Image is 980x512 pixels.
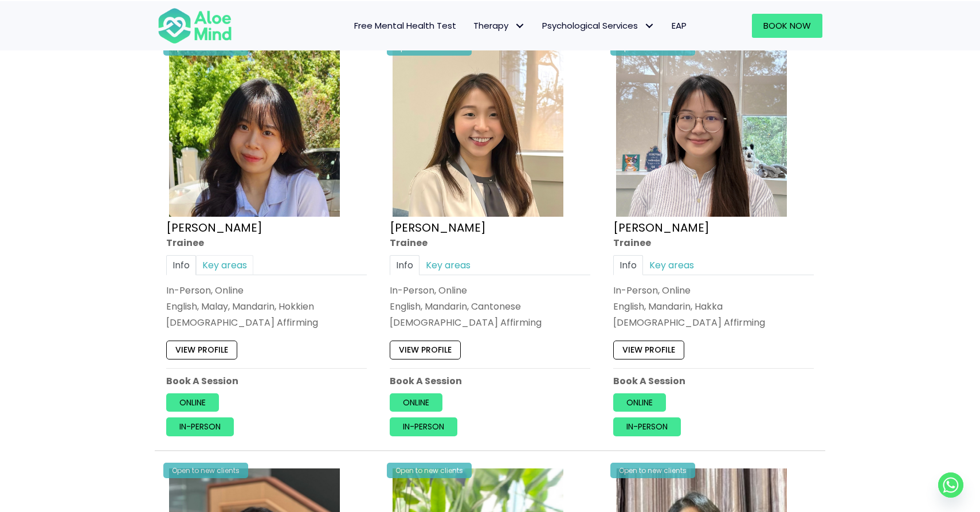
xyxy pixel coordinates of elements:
p: Book A Session [390,374,590,387]
a: Key areas [643,255,700,275]
a: TherapyTherapy: submenu [465,14,534,38]
p: English, Mandarin, Hakka [613,300,814,313]
a: In-person [390,417,457,436]
a: Key areas [420,255,477,275]
div: In-Person, Online [166,284,367,297]
div: In-Person, Online [390,284,590,297]
nav: Menu [247,14,695,38]
div: [DEMOGRAPHIC_DATA] Affirming [166,316,367,329]
a: Key areas [196,255,253,275]
a: View profile [613,341,684,359]
span: Free Mental Health Test [354,19,456,32]
a: [PERSON_NAME] [390,219,486,235]
p: Book A Session [166,374,367,387]
div: In-Person, Online [613,284,814,297]
span: Book Now [763,19,811,32]
div: Trainee [613,236,814,249]
div: Trainee [390,236,590,249]
img: IMG_1660 – Tracy Kwah [393,46,563,217]
span: Psychological Services [542,19,654,32]
div: Trainee [166,236,367,249]
a: Info [166,255,196,275]
img: Aloe Mind Profile Pic – Christie Yong Kar Xin [169,46,340,217]
a: Whatsapp [938,472,963,498]
a: View profile [166,341,237,359]
a: Online [166,393,219,412]
a: Info [613,255,643,275]
p: Book A Session [613,374,814,387]
a: Free Mental Health Test [346,14,465,38]
a: Info [390,255,420,275]
a: In-person [166,417,234,436]
p: English, Malay, Mandarin, Hokkien [166,300,367,313]
div: Open to new clients [610,463,695,478]
span: Therapy: submenu [511,17,528,34]
a: [PERSON_NAME] [166,219,262,235]
img: IMG_3049 – Joanne Lee [616,46,787,217]
a: [PERSON_NAME] [613,219,709,235]
a: Online [390,393,442,412]
a: EAP [663,14,695,38]
span: Therapy [473,19,525,32]
a: Book Now [752,14,822,38]
div: [DEMOGRAPHIC_DATA] Affirming [613,316,814,329]
div: [DEMOGRAPHIC_DATA] Affirming [390,316,590,329]
img: Aloe mind Logo [158,7,232,45]
span: Psychological Services: submenu [641,17,657,34]
span: EAP [672,19,687,32]
a: In-person [613,417,681,436]
a: Psychological ServicesPsychological Services: submenu [534,14,663,38]
a: Online [613,393,666,412]
div: Open to new clients [387,463,472,478]
div: Open to new clients [163,463,248,478]
p: English, Mandarin, Cantonese [390,300,590,313]
a: View profile [390,341,461,359]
